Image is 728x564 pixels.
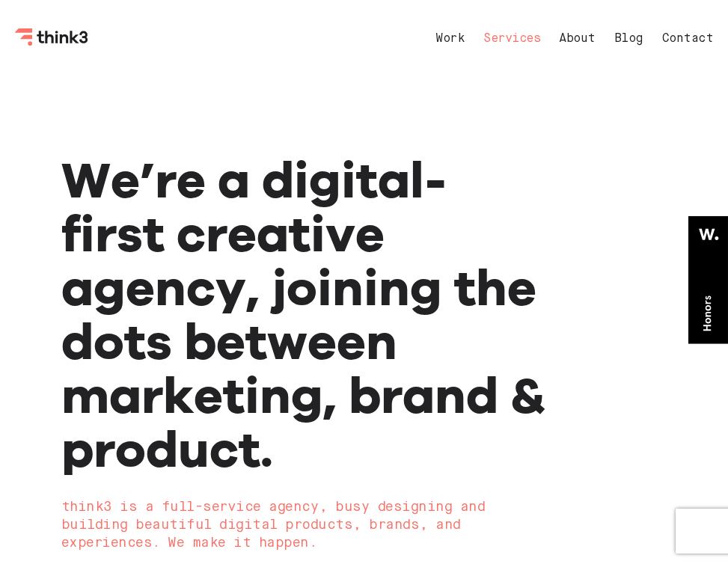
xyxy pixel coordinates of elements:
a: Think3 Logo [15,34,90,49]
a: Work [435,33,465,45]
a: About [559,33,596,45]
h1: We’re a digital-first creative agency, joining the dots between marketing, brand & product. [61,153,546,476]
a: Blog [614,33,643,45]
a: Contact [662,33,714,45]
h2: think3 is a full-service agency, busy designing and building beautiful digital products, brands, ... [61,498,546,552]
a: Services [483,33,540,45]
